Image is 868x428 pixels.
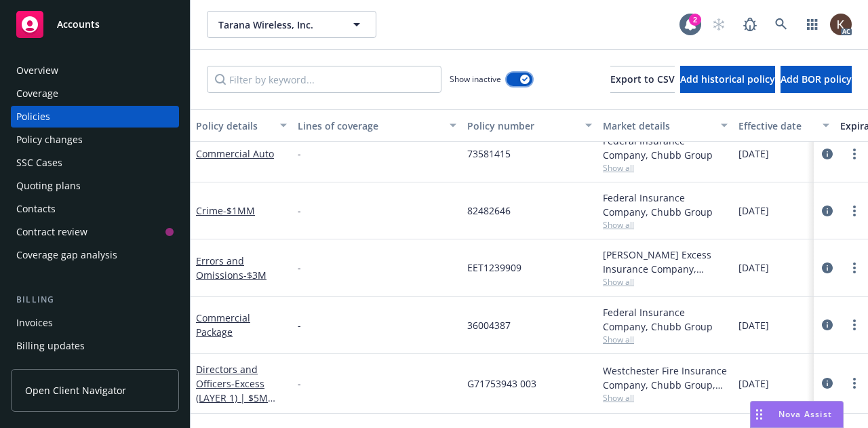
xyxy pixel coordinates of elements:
[467,119,577,133] div: Policy number
[689,14,701,26] div: 2
[819,375,835,391] a: circleInformation
[16,312,53,334] div: Invoices
[603,119,713,133] div: Market details
[738,260,769,275] span: [DATE]
[830,14,852,35] img: photo
[736,11,764,38] a: Report a Bug
[11,152,179,174] a: SSC Cases
[603,392,728,404] span: Show all
[819,203,835,219] a: circleInformation
[11,175,179,197] a: Quoting plans
[11,335,179,357] a: Billing updates
[603,364,728,392] div: Westchester Fire Insurance Company, Chubb Group, CRC Group
[778,408,832,420] span: Nova Assist
[603,162,728,174] span: Show all
[16,244,117,266] div: Coverage gap analysis
[191,109,292,142] button: Policy details
[11,312,179,334] a: Invoices
[603,276,728,288] span: Show all
[16,175,81,197] div: Quoting plans
[738,203,769,218] span: [DATE]
[467,147,511,161] span: 73581415
[819,317,835,333] a: circleInformation
[11,198,179,220] a: Contacts
[11,5,179,43] a: Accounts
[11,293,179,307] div: Billing
[751,402,768,427] div: Drag to move
[292,109,462,142] button: Lines of coverage
[750,401,844,428] button: Nova Assist
[207,11,376,38] button: Tarana Wireless, Inc.
[16,152,62,174] div: SSC Cases
[218,18,336,32] span: Tarana Wireless, Inc.
[11,129,179,151] a: Policy changes
[298,147,301,161] span: -
[243,269,267,281] span: - $3M
[733,109,835,142] button: Effective date
[610,66,675,93] button: Export to CSV
[467,376,536,391] span: G71753943 003
[196,147,274,160] a: Commercial Auto
[298,119,441,133] div: Lines of coverage
[298,203,301,218] span: -
[781,66,852,93] button: Add BOR policy
[11,106,179,128] a: Policies
[25,383,126,397] span: Open Client Navigator
[768,11,795,38] a: Search
[603,191,728,219] div: Federal Insurance Company, Chubb Group
[298,376,301,391] span: -
[16,106,50,128] div: Policies
[450,73,501,85] span: Show inactive
[738,376,769,391] span: [DATE]
[738,119,814,133] div: Effective date
[846,375,863,391] a: more
[680,66,775,93] button: Add historical policy
[16,83,58,104] div: Coverage
[462,109,597,142] button: Policy number
[819,260,835,276] a: circleInformation
[846,260,863,276] a: more
[16,335,85,357] div: Billing updates
[16,60,58,81] div: Overview
[467,260,521,275] span: EET1239909
[223,204,255,217] span: - $1MM
[846,317,863,333] a: more
[603,248,728,276] div: [PERSON_NAME] Excess Insurance Company, [PERSON_NAME] Insurance Group, CRC Group
[597,109,733,142] button: Market details
[196,254,267,281] a: Errors and Omissions
[11,83,179,104] a: Coverage
[207,66,441,93] input: Filter by keyword...
[57,19,100,30] span: Accounts
[11,221,179,243] a: Contract review
[11,244,179,266] a: Coverage gap analysis
[16,129,83,151] div: Policy changes
[799,11,826,38] a: Switch app
[705,11,732,38] a: Start snowing
[298,260,301,275] span: -
[11,60,179,81] a: Overview
[781,73,852,85] span: Add BOR policy
[196,377,283,419] span: - Excess (LAYER 1) | $5M Excess of $5M D&O
[846,146,863,162] a: more
[467,203,511,218] span: 82482646
[196,363,283,419] a: Directors and Officers
[603,134,728,162] div: Federal Insurance Company, Chubb Group
[738,147,769,161] span: [DATE]
[196,119,272,133] div: Policy details
[298,318,301,332] span: -
[680,73,775,85] span: Add historical policy
[738,318,769,332] span: [DATE]
[846,203,863,219] a: more
[16,221,87,243] div: Contract review
[603,219,728,231] span: Show all
[196,311,250,338] a: Commercial Package
[467,318,511,332] span: 36004387
[196,204,255,217] a: Crime
[16,198,56,220] div: Contacts
[610,73,675,85] span: Export to CSV
[819,146,835,162] a: circleInformation
[603,334,728,345] span: Show all
[603,305,728,334] div: Federal Insurance Company, Chubb Group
